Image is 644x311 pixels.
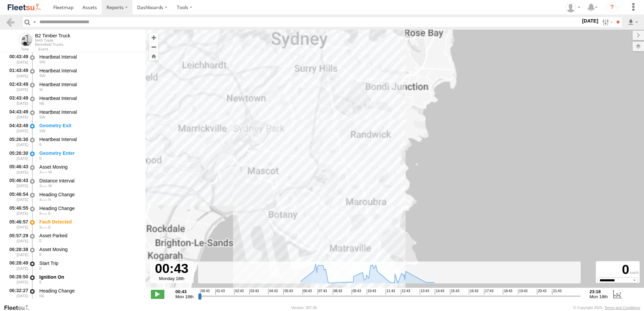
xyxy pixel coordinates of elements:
div: Asset Moving [39,164,139,170]
span: 20:43 [537,289,546,295]
div: 05:46:54 [DATE] [5,191,29,203]
a: Visit our Website [4,304,35,311]
strong: 00:43 [175,289,194,294]
div: Asset Moving [39,246,139,252]
span: Heading: 257 [39,88,43,92]
div: 06:28:38 [DATE] [5,245,29,258]
span: 01:43 [215,289,225,295]
span: 9 [39,211,47,215]
span: Heading: 49 [39,294,44,298]
label: Search Filter Options [600,17,614,27]
div: Fault Detected [39,219,139,225]
span: 15:43 [450,289,459,295]
div: Heading Change [39,192,139,198]
span: 10:43 [367,289,376,295]
div: 05:57:29 [DATE] [5,232,29,244]
label: [DATE] [581,17,600,25]
div: 03:43:49 [DATE] [5,94,29,107]
div: 06:32:27 [DATE] [5,287,29,299]
span: 9 [39,225,47,229]
span: Heading: 80 [48,225,51,229]
i: ? [607,2,617,13]
span: 05:43 [283,289,293,295]
span: 09:43 [352,289,361,295]
div: 05:26:30 [DATE] [5,149,29,162]
span: Mon 18th Aug 2025 [175,294,194,299]
div: Heartbeat Interval [39,95,139,101]
div: Event [38,48,146,51]
span: 16:43 [469,289,478,295]
span: Heading: 276 [48,184,52,188]
span: Heading: 235 [39,115,45,119]
div: Heartbeat Interval [39,68,139,74]
div: © Copyright 2025 - [573,306,640,310]
span: 3 [39,170,47,174]
div: Heartbeat Interval [39,81,139,88]
span: 19:43 [518,289,527,295]
div: Heartbeat Interval [39,109,139,115]
a: Terms and Conditions [605,306,640,310]
span: Heading: 80 [39,280,42,284]
div: Beresfield Trucks [35,42,70,46]
span: 4 [39,198,47,202]
span: 14:43 [435,289,444,295]
div: 01:43:49 [DATE] [5,67,29,79]
span: Heading: 80 [39,239,42,243]
span: Heading: 80 [39,266,42,270]
div: Heartbeat Interval [39,54,139,60]
label: Search Query [32,17,37,27]
strong: 23:18 [589,289,608,294]
div: 05:46:43 [DATE] [5,163,29,175]
span: Heading: 235 [39,129,45,133]
span: Heading: 86 [39,142,42,146]
span: Heading: 206 [39,74,45,78]
span: 11:43 [386,289,395,295]
div: 05:46:55 [DATE] [5,204,29,217]
div: 06:28:49 [DATE] [5,259,29,272]
span: Heading: 225 [39,60,45,64]
div: Time [5,48,29,51]
span: Heading: 276 [48,170,52,174]
span: 03:43 [249,289,259,295]
span: Heading: 80 [39,252,42,256]
div: 04:43:49 [DATE] [5,122,29,134]
label: Export results as... [627,17,639,27]
div: Asset Parked [39,233,139,239]
span: Heading: 80 [48,211,51,215]
div: Start Trip [39,260,139,266]
span: 02:43 [234,289,244,295]
div: 0 [597,262,639,277]
div: Kelley Adamson [563,2,583,12]
span: 08:43 [333,289,342,295]
span: 00:43 [200,289,210,295]
span: 13:43 [420,289,429,295]
div: Geometry Enter [39,150,139,156]
button: Zoom out [149,42,158,51]
div: Geometry Exit [39,123,139,129]
div: Distance Interval [39,178,139,184]
div: 04:43:49 [DATE] [5,108,29,120]
span: 21:43 [552,289,561,295]
label: Play/Stop [151,290,164,299]
span: 3 [39,184,47,188]
div: 00:43:49 [DATE] [5,53,29,65]
span: 12:43 [401,289,410,295]
div: 05:46:57 [DATE] [5,218,29,231]
span: Heading: 18 [48,198,51,202]
div: Version: 307.00 [291,306,317,310]
div: 06:28:50 [DATE] [5,273,29,285]
img: fleetsu-logo-horizontal.svg [7,3,42,12]
span: Mon 18th Aug 2025 [589,294,608,299]
div: 05:46:43 [DATE] [5,177,29,189]
span: 18:43 [503,289,512,295]
div: Heading Change [39,205,139,211]
span: Heading: 86 [39,156,42,160]
div: Heading Change [39,288,139,294]
div: 05:26:30 [DATE] [5,135,29,148]
button: Zoom Home [149,51,158,61]
span: 06:43 [302,289,312,295]
div: 02:43:49 [DATE] [5,80,29,93]
div: NHS Trade [35,38,70,42]
button: Zoom in [149,33,158,42]
div: B2 Timber Truck - View Asset History [35,33,70,38]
